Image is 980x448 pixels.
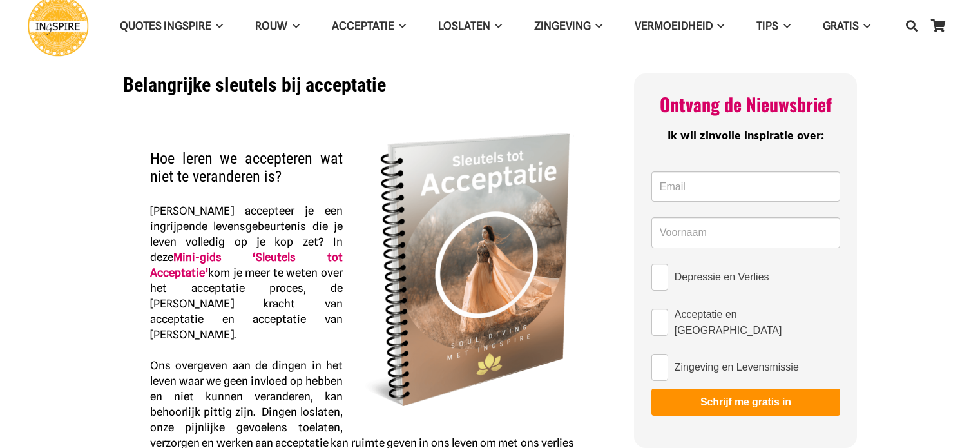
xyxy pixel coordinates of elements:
input: Acceptatie en [GEOGRAPHIC_DATA] [651,309,668,336]
span: GRATIS Menu [859,10,870,42]
span: TIPS Menu [778,10,790,42]
span: Depressie en Verlies [675,269,769,285]
span: ROUW Menu [287,10,299,42]
span: Loslaten [438,19,490,32]
span: QUOTES INGSPIRE [120,19,211,32]
a: ZingevingZingeving Menu [518,10,619,43]
a: Mini-gids ‘Sleutels tot Acceptatie’ [150,251,343,279]
h2: Hoe leren we accepteren wat niet te veranderen is? [150,133,574,186]
span: Acceptatie [332,19,394,32]
span: Zingeving [534,19,591,32]
a: QUOTES INGSPIREQUOTES INGSPIRE Menu [104,10,239,43]
span: TIPS [756,19,778,32]
h1: Belangrijke sleutels bij acceptatie [123,73,602,97]
span: VERMOEIDHEID [635,19,713,32]
input: Voornaam [651,217,840,248]
span: VERMOEIDHEID Menu [713,10,724,42]
span: Acceptatie en [GEOGRAPHIC_DATA] [675,306,840,338]
span: Zingeving en Levensmissie [675,359,799,375]
input: Depressie en Verlies [651,264,668,291]
a: AcceptatieAcceptatie Menu [316,10,422,43]
a: TIPSTIPS Menu [740,10,806,43]
a: GRATISGRATIS Menu [807,10,887,43]
span: Ik wil zinvolle inspiratie over: [668,127,824,146]
a: Zoeken [899,10,925,42]
a: LoslatenLoslaten Menu [422,10,518,43]
span: Acceptatie Menu [394,10,406,42]
span: Ontvang de Nieuwsbrief [660,91,832,117]
span: Zingeving Menu [591,10,602,42]
input: Email [651,171,840,202]
button: Schrijf me gratis in [651,389,840,416]
a: VERMOEIDHEIDVERMOEIDHEID Menu [619,10,740,43]
span: Loslaten Menu [490,10,502,42]
input: Zingeving en Levensmissie [651,354,668,381]
span: GRATIS [823,19,859,32]
span: QUOTES INGSPIRE Menu [211,10,223,42]
img: E-boekje Acceptatie met gratis online mini-cursus accepteren souldiving met ingspire zingevingspl... [365,133,574,406]
a: ROUWROUW Menu [239,10,315,43]
span: ROUW [255,19,287,32]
